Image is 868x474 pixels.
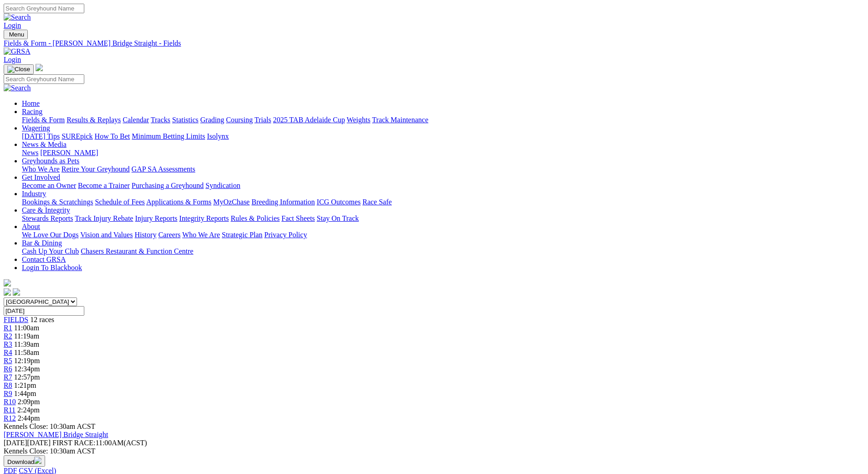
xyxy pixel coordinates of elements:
[4,381,12,389] a: R8
[22,214,73,222] a: Stewards Reports
[22,116,65,124] a: Fields & Form
[4,340,12,348] a: R3
[18,414,40,422] span: 2:44pm
[14,381,36,389] span: 1:21pm
[4,13,31,21] img: Search
[14,357,40,365] span: 12:19pm
[4,4,84,13] input: Search
[4,84,31,92] img: Search
[4,406,15,414] a: R11
[254,116,271,124] a: Trials
[146,198,211,206] a: Applications & Forms
[200,116,224,124] a: Grading
[22,264,82,271] a: Login To Blackbook
[151,116,170,124] a: Tracks
[14,373,40,381] span: 12:57pm
[4,279,11,286] img: logo-grsa-white.png
[22,206,70,214] a: Care & Integrity
[52,439,95,447] span: FIRST RACE:
[4,439,27,447] span: [DATE]
[34,457,41,464] img: download.svg
[4,306,84,316] input: Select date
[4,431,108,438] a: [PERSON_NAME] Bridge Straight
[78,182,130,189] a: Become a Trainer
[14,390,36,397] span: 1:44pm
[4,30,28,39] button: Toggle navigation
[226,116,253,124] a: Coursing
[205,182,240,189] a: Syndication
[4,47,31,56] img: GRSA
[362,198,391,206] a: Race Safe
[4,21,21,29] a: Login
[14,349,39,356] span: 11:58am
[36,64,43,71] img: logo-grsa-white.png
[22,255,66,263] a: Contact GRSA
[4,74,84,84] input: Search
[213,198,250,206] a: MyOzChase
[4,357,12,365] a: R5
[4,414,16,422] a: R12
[4,332,12,340] a: R2
[17,406,40,414] span: 2:24pm
[22,247,79,255] a: Cash Up Your Club
[22,116,864,124] div: Racing
[18,398,40,406] span: 2:09pm
[22,141,67,148] a: News & Media
[7,66,30,73] img: Close
[22,247,864,255] div: Bar & Dining
[40,149,98,156] a: [PERSON_NAME]
[62,165,130,173] a: Retire Your Greyhound
[372,116,428,124] a: Track Maintenance
[14,365,40,373] span: 12:34pm
[317,198,360,206] a: ICG Outcomes
[132,182,204,189] a: Purchasing a Greyhound
[22,132,864,141] div: Wagering
[62,132,92,140] a: SUREpick
[4,349,12,356] a: R4
[4,455,45,467] button: Download
[158,231,180,239] a: Careers
[22,231,864,239] div: About
[4,365,12,373] a: R6
[95,132,130,140] a: How To Bet
[123,116,149,124] a: Calendar
[30,316,54,323] span: 12 races
[22,190,46,198] a: Industry
[22,198,864,206] div: Industry
[132,165,195,173] a: GAP SA Assessments
[52,439,147,447] span: 11:00AM(ACST)
[22,132,60,140] a: [DATE] Tips
[80,231,133,239] a: Vision and Values
[14,340,39,348] span: 11:39am
[4,398,16,406] a: R10
[22,182,864,190] div: Get Involved
[22,239,62,247] a: Bar & Dining
[4,288,11,296] img: facebook.svg
[4,316,28,323] span: FIELDS
[4,56,21,63] a: Login
[264,231,307,239] a: Privacy Policy
[4,39,864,47] div: Fields & Form - [PERSON_NAME] Bridge Straight - Fields
[317,214,359,222] a: Stay On Track
[347,116,370,124] a: Weights
[9,31,24,38] span: Menu
[13,288,20,296] img: twitter.svg
[4,324,12,332] a: R1
[4,64,34,74] button: Toggle navigation
[4,390,12,397] span: R9
[22,157,79,165] a: Greyhounds as Pets
[22,223,40,230] a: About
[67,116,121,124] a: Results & Replays
[81,247,193,255] a: Chasers Restaurant & Function Centre
[4,373,12,381] a: R7
[14,324,39,332] span: 11:00am
[22,124,50,132] a: Wagering
[75,214,133,222] a: Track Injury Rebate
